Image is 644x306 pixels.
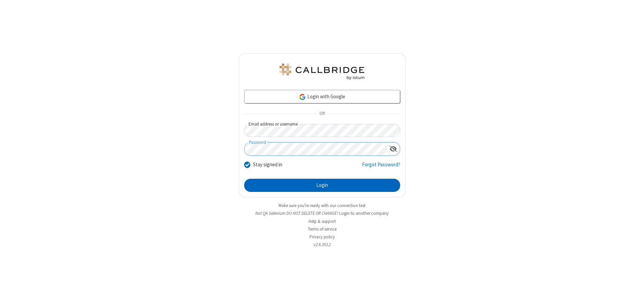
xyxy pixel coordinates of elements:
a: Help & support [309,218,336,224]
span: OR [317,109,327,118]
img: google-icon.png [299,93,306,101]
a: Make sure you're ready with our connection test [279,203,365,208]
a: Forgot Password? [362,161,400,174]
button: Login to another company [339,210,389,216]
a: Privacy policy [310,234,335,240]
li: Not QA Selenium DO NOT DELETE OR CHANGE? [239,210,406,216]
label: Stay signed in [253,161,282,169]
a: Login with Google [244,90,400,103]
a: Terms of service [308,226,336,232]
li: v2.6.353.2 [239,241,406,248]
div: Show password [387,142,400,155]
button: Login [244,179,400,192]
input: Email address or username [244,124,400,137]
img: QA Selenium DO NOT DELETE OR CHANGE [278,64,366,80]
input: Password [245,142,387,156]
